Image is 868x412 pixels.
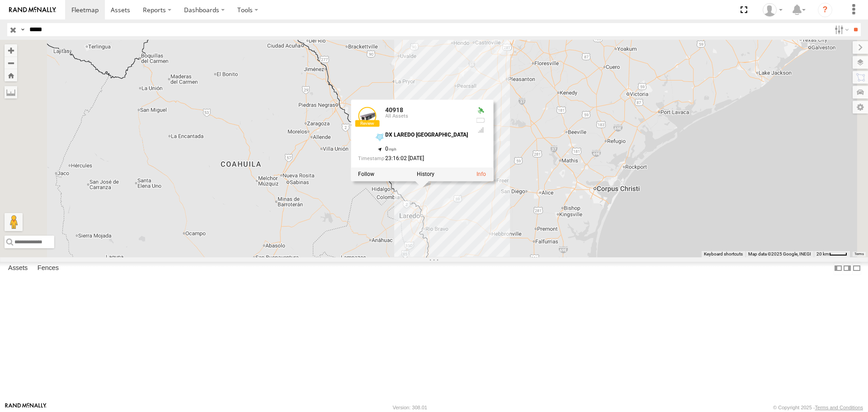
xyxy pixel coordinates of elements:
[853,101,868,114] label: Map Settings
[475,117,486,124] div: No battery health information received from this device.
[385,133,468,138] div: DX LAREDO [GEOGRAPHIC_DATA]
[818,3,832,17] i: ?
[5,57,17,69] button: Zoom out
[815,405,863,410] a: Terms and Conditions
[5,86,17,99] label: Measure
[5,44,17,57] button: Zoom in
[704,251,743,257] button: Keyboard shortcuts
[9,7,56,13] img: rand-logo.svg
[5,213,23,231] button: Drag Pegman onto the map to open Street View
[773,405,863,410] div: © Copyright 2025 -
[358,156,468,162] div: Date/time of location update
[4,262,32,275] label: Assets
[843,262,852,275] label: Dock Summary Table to the Right
[358,171,374,177] label: Realtime tracking of Asset
[814,251,850,257] button: Map Scale: 20 km per 36 pixels
[358,107,376,125] a: View Asset Details
[385,114,468,119] div: All Assets
[831,23,850,36] label: Search Filter Options
[385,107,403,114] a: 40918
[475,127,486,134] div: Last Event GSM Signal Strength
[476,171,486,177] a: View Asset Details
[33,262,63,275] label: Fences
[5,69,17,81] button: Zoom Home
[759,3,786,17] div: Caseta Laredo TX
[854,252,864,256] a: Terms (opens in new tab)
[385,146,396,152] span: 0
[19,23,26,36] label: Search Query
[852,262,861,275] label: Hide Summary Table
[816,251,829,256] span: 20 km
[417,171,434,177] label: View Asset History
[834,262,843,275] label: Dock Summary Table to the Left
[475,107,486,114] div: Valid GPS Fix
[748,251,811,256] span: Map data ©2025 Google, INEGI
[5,403,47,412] a: Visit our Website
[393,405,427,410] div: Version: 308.01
